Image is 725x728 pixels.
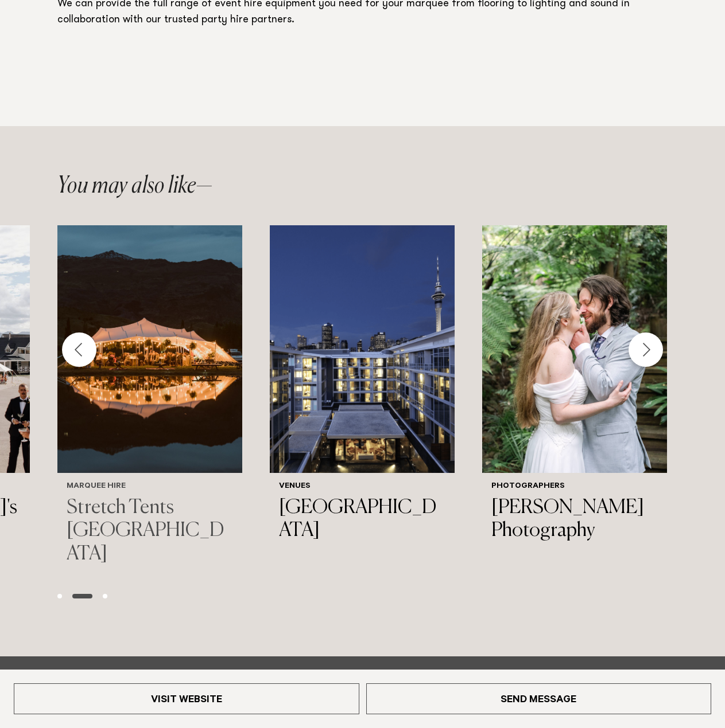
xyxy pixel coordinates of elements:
[57,225,242,473] img: Auckland Weddings Marquee Hire | Stretch Tents Auckland
[491,482,658,492] h6: Photographers
[366,683,712,714] a: Send Message
[14,683,359,714] a: Visit Website
[270,225,455,576] swiper-slide: 5 / 6
[67,482,233,492] h6: Marquee Hire
[279,482,445,492] h6: Venues
[279,496,445,543] h3: [GEOGRAPHIC_DATA]
[270,225,455,552] a: Auckland Weddings Venues | Sofitel Auckland Viaduct Harbour Venues [GEOGRAPHIC_DATA]
[482,225,667,473] img: Auckland Weddings Photographers | Trang Dong Photography
[482,225,667,552] a: Auckland Weddings Photographers | Trang Dong Photography Photographers [PERSON_NAME] Photography
[57,225,242,576] swiper-slide: 4 / 6
[270,225,455,473] img: Auckland Weddings Venues | Sofitel Auckland Viaduct Harbour
[482,225,667,576] swiper-slide: 6 / 6
[57,175,212,198] h2: You may also like
[57,225,242,576] a: Auckland Weddings Marquee Hire | Stretch Tents Auckland Marquee Hire Stretch Tents [GEOGRAPHIC_DATA]
[67,496,233,566] h3: Stretch Tents [GEOGRAPHIC_DATA]
[491,496,658,543] h3: [PERSON_NAME] Photography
